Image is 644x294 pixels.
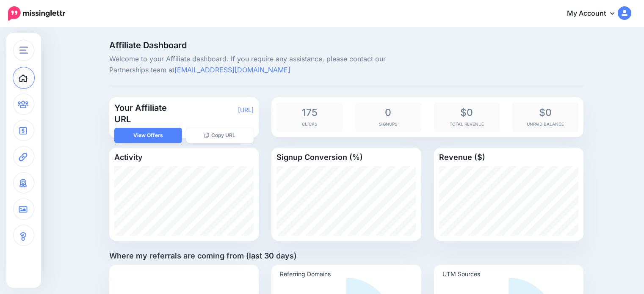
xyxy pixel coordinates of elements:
[280,270,331,278] text: Referring Domains
[109,251,583,261] h4: Where my referrals are coming from (last 30 days)
[114,128,182,143] a: View Offers
[174,66,290,74] a: [EMAIL_ADDRESS][DOMAIN_NAME]
[517,107,574,118] span: $0
[355,102,421,132] div: Signups
[109,41,421,49] span: Affiliate Dashboard
[114,153,254,162] h4: Activity
[558,3,631,24] a: My Account
[276,102,343,132] div: Clicks
[19,47,28,54] img: menu.png
[512,102,578,132] div: Unpaid Balance
[439,153,578,162] h4: Revenue ($)
[8,6,65,21] img: Missinglettr
[281,107,338,118] span: 175
[186,128,254,143] button: Copy URL
[276,153,416,162] h4: Signup Conversion (%)
[434,102,500,132] div: Total Revenue
[359,107,417,118] span: 0
[109,54,421,76] p: Welcome to your Affiliate dashboard. If you require any assistance, please contact our Partnershi...
[442,270,480,277] text: UTM Sources
[238,106,254,113] a: [URL]
[114,102,184,125] h3: Your Affiliate URL
[438,107,496,118] span: $0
